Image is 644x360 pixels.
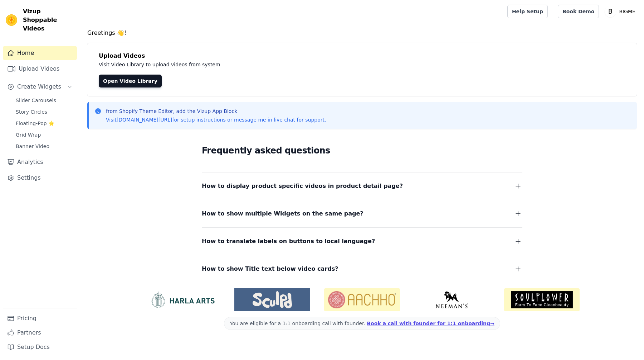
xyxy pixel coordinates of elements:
img: Vizup [6,14,17,26]
button: How to display product specific videos in product detail page? [202,181,522,191]
span: How to show multiple Widgets on the same page? [202,209,364,219]
span: How to display product specific videos in product detail page? [202,181,403,191]
span: Create Widgets [17,82,61,91]
span: How to translate labels on buttons to local language? [202,236,375,246]
a: Floating-Pop ⭐ [11,118,77,128]
p: BIGME [616,5,638,18]
img: HarlaArts [145,291,220,308]
a: Story Circles [11,107,77,117]
text: B [609,8,613,15]
span: How to show Title text below video cards? [202,264,338,274]
button: Create Widgets [3,80,77,94]
p: Visit for setup instructions or message me in live chat for support. [106,116,326,123]
button: B BIGME [605,5,638,18]
p: Visit Video Library to upload videos from system [99,60,419,69]
a: Slider Carousels [11,95,77,105]
p: from Shopify Theme Editor, add the Vizup App Block [106,108,326,115]
button: How to show multiple Widgets on the same page? [202,209,522,219]
h4: Greetings 👋! [87,29,637,37]
img: Aachho [324,288,400,311]
a: Settings [3,171,77,185]
h4: Upload Videos [99,52,625,60]
a: Home [3,46,77,60]
a: Help Setup [507,5,548,18]
span: Banner Video [16,143,49,150]
a: Book Demo [558,5,599,18]
img: Neeman's [414,291,490,308]
span: Vizup Shoppable Videos [23,7,74,33]
span: Grid Wrap [16,131,41,138]
a: Analytics [3,155,77,169]
h2: Frequently asked questions [202,143,522,158]
img: Sculpd US [234,291,310,308]
a: [DOMAIN_NAME][URL] [117,117,172,123]
a: Upload Videos [3,62,77,76]
a: Banner Video [11,141,77,151]
span: Slider Carousels [16,97,56,104]
a: Open Video Library [99,75,162,87]
span: Story Circles [16,108,47,115]
a: Grid Wrap [11,130,77,140]
a: Pricing [3,311,77,326]
button: How to translate labels on buttons to local language? [202,236,522,246]
a: Setup Docs [3,340,77,354]
a: Partners [3,326,77,340]
img: Soulflower [504,288,580,311]
button: How to show Title text below video cards? [202,264,522,274]
a: Book a call with founder for 1:1 onboarding [367,321,494,326]
span: Floating-Pop ⭐ [16,120,54,127]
